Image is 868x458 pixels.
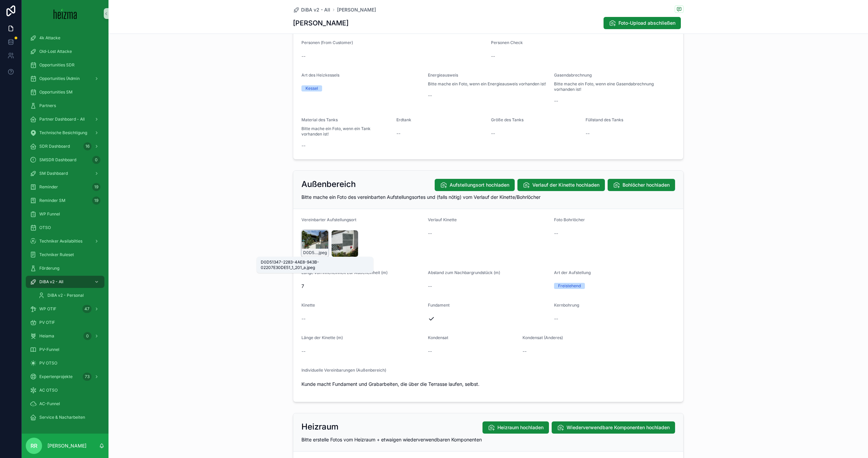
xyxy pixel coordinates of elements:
span: Bitte erstelle Fotos vom Heizraum + etwaigen wiederverwendbaren Komponenten [301,437,482,442]
span: Personen (from Customer) [301,40,353,45]
button: Foto-Upload abschließen [604,17,681,29]
span: Förderung [39,266,59,271]
span: Größe des Tanks [491,117,524,122]
span: Partner Dashboard - All [39,117,85,122]
span: WP Funnel [39,211,60,217]
span: Bitte mache ein Foto des vereinbarten Aufstellungsortes und (falls nötig) vom Verlauf der Kinette... [301,194,540,200]
span: D0D51347-2283-4AE8-943B-02207E30DE51_1_201_a [303,250,318,255]
span: RR [31,442,37,450]
div: scrollable content [22,27,108,432]
p: Kunde macht Fundament und Grabarbeiten, die über die Terrasse laufen, selbst. [301,380,675,388]
span: -- [301,348,305,355]
a: OTSO [26,222,104,234]
span: -- [301,142,305,149]
span: Energieausweis [428,72,458,78]
span: -- [428,92,432,99]
span: DiBA v2 - Personal [47,293,84,298]
a: Heiama0 [26,330,104,342]
span: Erdtank [396,117,411,122]
p: [PERSON_NAME] [47,442,86,449]
span: Abstand zum Nachbargrundstück (m) [428,270,500,275]
span: Foto Bohrlöcher [554,217,585,222]
button: Verlauf der Kinette hochladen [517,179,605,191]
div: 0 [92,156,100,164]
span: DiBA v2 - All [39,279,63,285]
a: Techniker Availabilties [26,235,104,247]
span: Füllstand des Tanks [586,117,623,122]
span: Kondensat (Anderes) [522,335,563,340]
span: Expertenprojekte [39,374,73,379]
div: Kessel [305,85,318,91]
span: Aufstellungsort hochladen [450,182,509,188]
span: -- [522,348,527,355]
span: WP OTIF [39,306,56,312]
span: Länge der Kinette (m) [301,335,343,340]
div: 0 [83,332,92,340]
span: -- [554,98,558,104]
a: Techniker Ruleset [26,249,104,261]
a: Reminder19 [26,181,104,193]
a: [PERSON_NAME] [337,6,376,13]
span: Kinette [301,303,315,308]
a: DiBA v2 - Personal [34,289,104,301]
span: 4k Attacke [39,35,60,41]
span: Kernbohrung [554,303,579,308]
span: Partners [39,103,56,108]
button: Bohlöcher hochladen [608,179,675,191]
a: AC-Funnel [26,398,104,410]
a: PV OTSO [26,357,104,369]
span: -- [301,53,305,60]
span: .jpeg [318,250,327,255]
span: Heizraum hochladen [497,424,544,431]
h1: [PERSON_NAME] [293,18,349,28]
a: Opportunities (Admin [26,72,104,85]
a: 4k Attacke [26,32,104,44]
span: -- [428,230,432,237]
a: Opportunities SM [26,86,104,98]
span: PV-Funnel [39,347,59,352]
span: Art des Heizkessels [301,72,339,78]
a: PV OTIF [26,316,104,329]
div: 73 [83,373,92,381]
span: Opportunities SDR [39,62,75,68]
span: SMSDR Dashboard [39,157,76,163]
span: PV OTSO [39,360,57,366]
a: Old-Lost Attacke [26,45,104,58]
span: Verlauf der Kinette hochladen [532,182,599,188]
a: SMSDR Dashboard0 [26,154,104,166]
a: Partner Dashboard - All [26,113,104,125]
button: Aufstellungsort hochladen [435,179,515,191]
span: SM Dashboard [39,171,68,176]
div: 16 [83,142,92,150]
a: Förderung [26,262,104,274]
span: Opportunities SM [39,89,73,95]
a: WP OTIF47 [26,303,104,315]
span: Heiama [39,333,54,339]
button: Heizraum hochladen [482,421,549,434]
span: Reminder SM [39,198,65,203]
h2: Außenbereich [301,179,356,190]
span: -- [586,130,590,137]
div: 19 [92,183,100,191]
span: -- [554,315,558,322]
a: DiBA v2 - All [293,6,330,13]
span: AC OTSO [39,388,58,393]
span: -- [301,315,305,322]
span: Techniker Availabilties [39,238,82,244]
a: Reminder SM19 [26,194,104,207]
span: 7 [301,283,422,290]
a: PV-Funnel [26,343,104,356]
a: SDR Dashboard16 [26,140,104,152]
a: AC OTSO [26,384,104,396]
span: Gasendabrechnung [554,72,592,78]
span: Opportunities (Admin [39,76,80,81]
div: D0D51347-2283-4AE8-943B-02207E30DE51_1_201_a.jpeg [261,259,369,270]
span: Bohlöcher hochladen [623,182,670,188]
span: Wiederverwendbare Komponenten hochladen [567,424,670,431]
span: Bitte mache ein Foto, wenn eine Gasendabrechnung vorhanden ist! [554,81,675,92]
a: Partners [26,100,104,112]
a: Opportunities SDR [26,59,104,71]
img: App logo [54,8,77,19]
a: WP Funnel [26,208,104,220]
span: Techniker Ruleset [39,252,74,257]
